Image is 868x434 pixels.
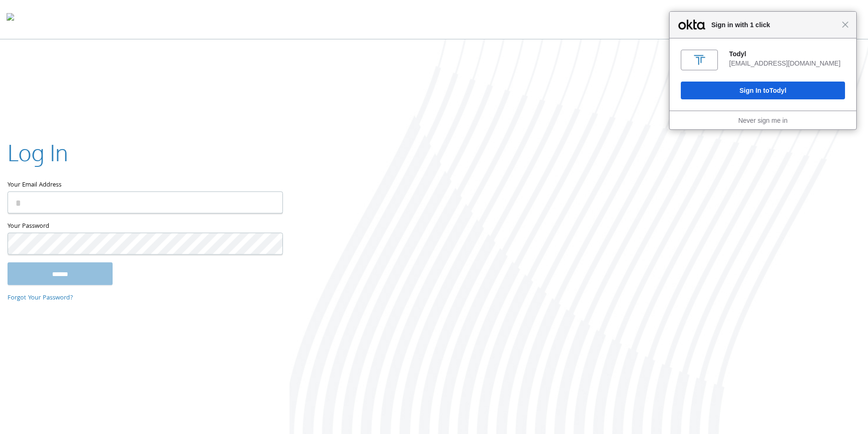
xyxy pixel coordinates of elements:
a: Never sign me in [738,117,787,124]
div: [EMAIL_ADDRESS][DOMAIN_NAME] [729,59,845,67]
a: Forgot Your Password? [8,293,73,303]
span: Close [842,21,849,28]
button: Sign In toTodyl [681,82,845,99]
label: Your Password [8,221,282,233]
img: todyl-logo-dark.svg [7,10,14,29]
span: Todyl [769,87,786,94]
div: Todyl [729,50,845,58]
span: Sign in with 1 click [707,19,842,30]
img: fs01x314hryW67TKT0h8 [692,52,707,67]
h2: Log In [8,137,68,168]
